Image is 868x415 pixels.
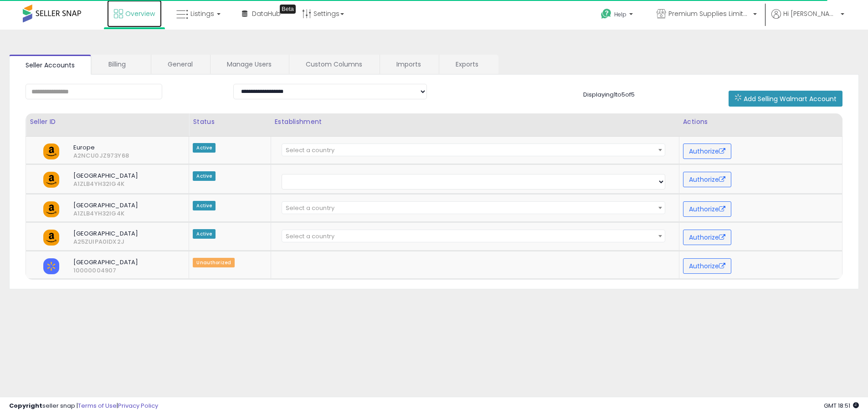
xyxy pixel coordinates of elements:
div: seller snap | | [9,402,158,410]
span: [GEOGRAPHIC_DATA] [67,258,169,266]
strong: Copyright [9,401,42,410]
span: Active [193,201,216,210]
a: Hi [PERSON_NAME] [771,9,844,30]
button: Authorize [683,143,731,159]
span: Listings [190,9,214,18]
button: Authorize [683,258,731,274]
img: amazon.png [43,172,59,188]
span: 2025-09-8 18:51 GMT [824,401,859,410]
button: Authorize [683,230,731,245]
a: Seller Accounts [9,55,91,75]
span: Active [193,171,216,181]
img: amazon.png [43,143,59,159]
span: Active [193,143,216,153]
span: [GEOGRAPHIC_DATA] [67,201,169,210]
div: Tooltip anchor [280,5,296,14]
a: Billing [92,55,150,74]
a: Help [594,1,642,30]
div: Actions [683,117,838,127]
span: [GEOGRAPHIC_DATA] [67,230,169,238]
span: Premium Supplies Limited [668,9,750,18]
a: General [151,55,209,74]
span: Active [193,229,216,239]
span: Displaying 1 to 5 of 5 [583,90,635,99]
span: A25ZUIPA0IDX2J [67,238,83,246]
span: Unauthorized [193,258,235,267]
button: Authorize [683,172,731,187]
div: Seller ID [30,117,185,127]
a: Manage Users [211,55,288,74]
img: amazon.png [43,201,59,217]
span: Select a country [286,232,334,241]
a: Terms of Use [78,401,117,410]
span: Hi [PERSON_NAME] [783,9,838,18]
div: Establishment [275,117,675,127]
span: 10000004907 [67,266,83,275]
img: amazon.png [43,230,59,246]
a: Exports [439,55,498,74]
span: [GEOGRAPHIC_DATA] [67,172,169,180]
i: Get Help [601,8,612,20]
span: Overview [125,9,155,18]
span: Help [614,10,627,18]
span: A1ZLB4YH32IG4K [67,210,83,218]
a: Privacy Policy [118,401,158,410]
span: Select a country [286,146,334,154]
span: Europe [67,143,169,152]
span: Select a country [286,204,334,212]
img: walmart.png [43,258,59,274]
a: Custom Columns [289,55,379,74]
button: Add Selling Walmart Account [729,91,842,107]
a: Imports [380,55,438,74]
button: Authorize [683,201,731,217]
div: Status [193,117,267,127]
span: A2NCU0JZ973Y68 [67,152,83,160]
span: Add Selling Walmart Account [744,94,837,103]
span: DataHub [252,9,281,18]
span: A1ZLB4YH32IG4K [67,180,83,188]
